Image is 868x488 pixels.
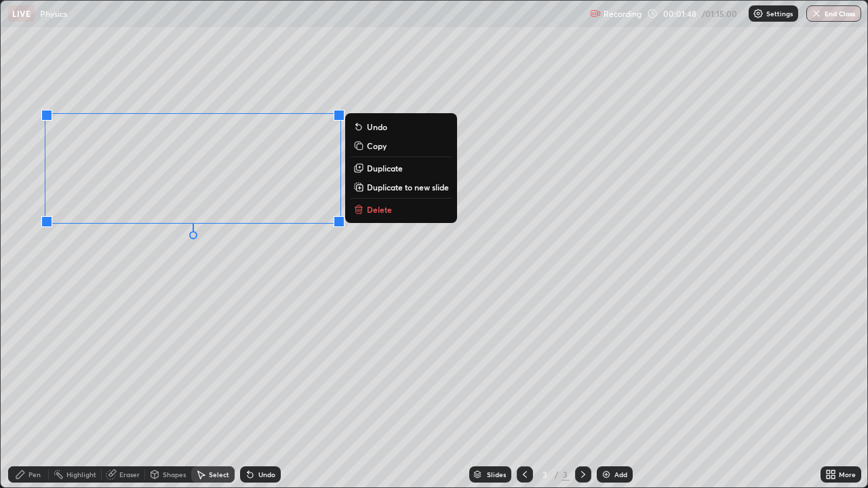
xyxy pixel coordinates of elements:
[351,160,452,176] button: Duplicate
[367,163,403,174] p: Duplicate
[766,10,793,17] p: Settings
[367,204,392,215] p: Delete
[561,468,570,481] div: 3
[351,179,452,195] button: Duplicate to new slide
[119,471,140,478] div: Eraser
[258,471,275,478] div: Undo
[209,471,229,478] div: Select
[590,8,601,19] img: recording.375f2c34.svg
[811,8,822,19] img: end-class-cross
[538,470,552,479] div: 3
[753,8,764,19] img: class-settings-icons
[614,471,627,478] div: Add
[163,471,186,478] div: Shapes
[367,182,449,192] p: Duplicate to new slide
[806,5,861,22] button: End Class
[351,138,452,154] button: Copy
[601,469,612,480] img: add-slide-button
[487,471,506,478] div: Slides
[351,201,452,218] button: Delete
[555,470,559,479] div: /
[66,471,96,478] div: Highlight
[367,121,387,132] p: Undo
[604,9,642,19] p: Recording
[367,140,387,151] p: Copy
[12,8,31,19] p: LIVE
[351,119,452,135] button: Undo
[28,471,41,478] div: Pen
[40,8,67,19] p: Physics
[839,471,856,478] div: More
